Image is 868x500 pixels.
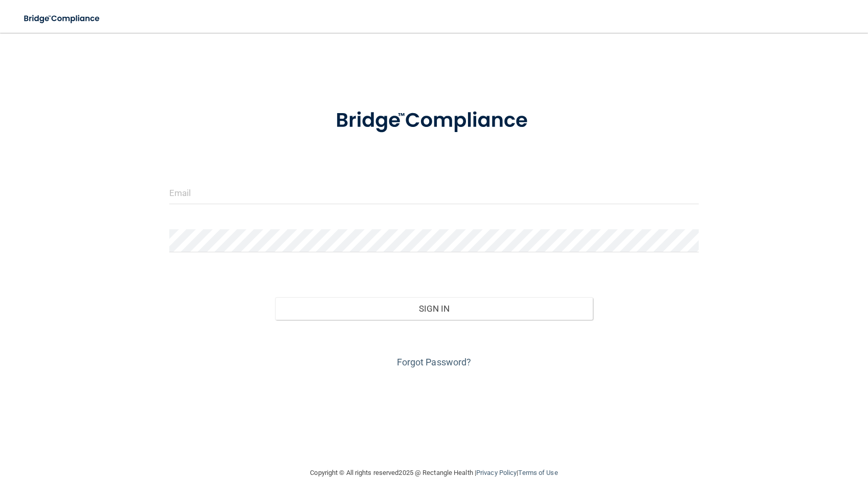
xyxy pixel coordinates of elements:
[275,297,593,320] button: Sign In
[248,456,621,489] div: Copyright © All rights reserved 2025 @ Rectangle Health | |
[518,469,558,476] a: Terms of Use
[315,94,553,147] img: bridge_compliance_login_screen.278c3ca4.svg
[15,8,109,29] img: bridge_compliance_login_screen.278c3ca4.svg
[397,357,472,367] a: Forgot Password?
[476,469,517,476] a: Privacy Policy
[169,181,699,204] input: Email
